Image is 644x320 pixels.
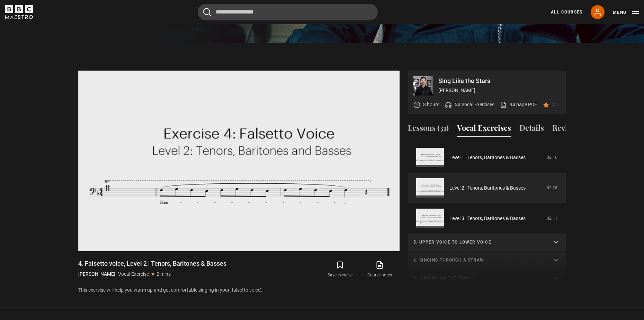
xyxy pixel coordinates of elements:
[408,234,566,252] summary: 5. Upper voice to lower voice
[156,271,171,278] p: 2 mins
[519,122,544,137] button: Details
[203,8,212,17] button: Submit the search query
[449,215,526,222] a: Level 3 | Tenors, Baritones & Basses
[5,5,33,19] svg: BBC Maestro
[78,71,400,251] video-js: Video Player
[118,271,149,278] p: Vocal Exercise
[613,9,639,16] button: Toggle navigation
[457,122,511,137] button: Vocal Exercises
[360,259,400,280] a: Course notes
[438,78,560,84] p: Sing Like the Stars
[320,259,360,280] button: Save exercise
[78,286,400,294] p: This exercise will help you warm up and get comfortable singing in your ‘falsetto voice’.
[449,154,526,161] a: Level 1 | Tenors, Baritones & Basses
[78,271,115,278] p: [PERSON_NAME]
[551,9,582,15] a: All Courses
[552,122,596,137] button: Reviews (60)
[78,259,226,268] h1: 4. Falsetto voice, Level 2 | Tenors, Baritones & Basses
[423,101,439,108] p: 8 hours
[500,101,537,108] a: 94 page PDF
[408,122,449,137] button: Lessons (31)
[198,4,378,20] input: Search
[413,239,544,245] p: 5. Upper voice to lower voice
[449,184,526,192] a: Level 2 | Tenors, Baritones & Basses
[455,101,494,108] p: 54 Vocal Exercises
[438,87,560,94] p: [PERSON_NAME]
